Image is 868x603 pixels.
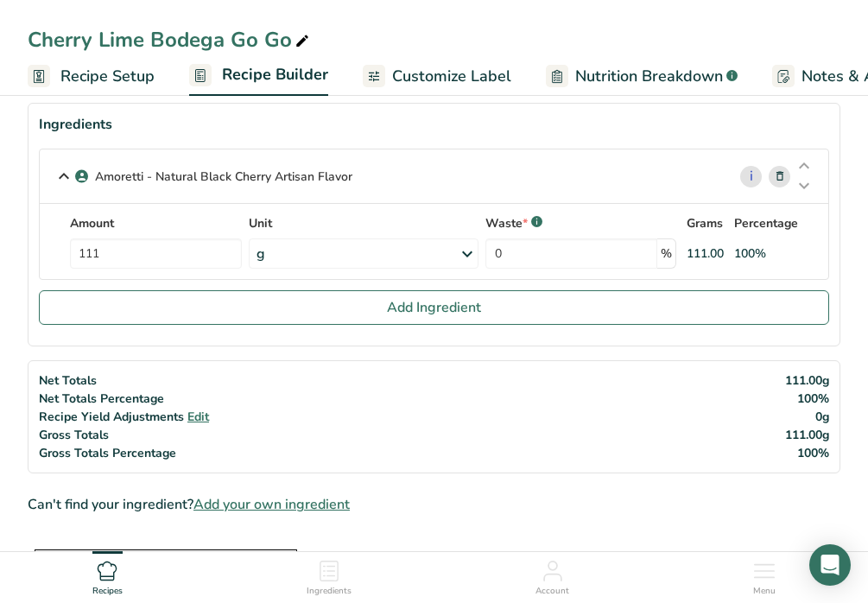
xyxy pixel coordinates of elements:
[687,244,724,263] div: 111.00
[249,214,479,232] label: Unit
[307,585,352,598] span: Ingredients
[222,63,328,86] span: Recipe Builder
[387,297,481,318] span: Add Ingredient
[92,552,123,599] a: Recipes
[734,214,798,232] p: Percentage
[815,409,829,425] span: 0g
[70,214,242,232] label: Amount
[535,585,569,598] span: Account
[257,244,265,264] div: g
[39,445,176,461] span: Gross Totals Percentage
[189,55,328,97] a: Recipe Builder
[39,372,97,389] span: Net Totals
[28,494,840,515] div: Can't find your ingredient?
[40,149,828,204] div: Amoretti - Natural Black Cherry Artisan Flavor i
[546,57,738,96] a: Nutrition Breakdown
[60,65,155,88] span: Recipe Setup
[485,214,528,232] p: Waste
[809,544,851,586] div: Open Intercom Messenger
[785,372,829,389] span: 111.00g
[92,585,123,598] span: Recipes
[307,552,352,599] a: Ingredients
[95,168,352,186] p: Amoretti - Natural Black Cherry Artisan Flavor
[39,290,829,325] button: Add Ingredient
[363,57,511,96] a: Customize Label
[193,494,350,515] span: Add your own ingredient
[797,390,829,407] span: 100%
[535,552,569,599] a: Account
[39,114,829,135] div: Ingredients
[39,427,109,443] span: Gross Totals
[687,214,723,232] p: Grams
[575,65,723,88] span: Nutrition Breakdown
[39,409,184,425] span: Recipe Yield Adjustments
[734,244,766,263] div: 100%
[392,65,511,88] span: Customize Label
[28,57,155,96] a: Recipe Setup
[740,166,762,187] a: i
[753,585,776,598] span: Menu
[28,24,313,55] div: Cherry Lime Bodega Go Go
[785,427,829,443] span: 111.00g
[797,445,829,461] span: 100%
[39,390,164,407] span: Net Totals Percentage
[187,409,209,425] span: Edit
